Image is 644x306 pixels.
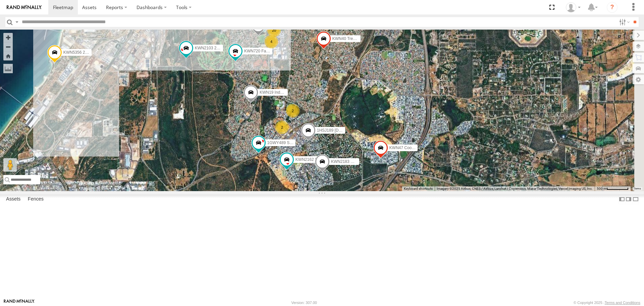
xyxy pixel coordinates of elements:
div: © Copyright 2025 - [574,301,640,305]
a: Terms (opens in new tab) [634,187,641,190]
span: KWN2103 2000374 Volvo L60 Loader [195,46,263,51]
a: Terms and Conditions [605,301,640,305]
label: Hide Summary Table [632,194,639,204]
span: KWN720 Facility Maint [244,49,285,54]
span: 500 m [597,187,606,190]
button: Zoom out [3,42,13,51]
span: KWN19 Industrial Mowing [260,90,306,95]
button: Zoom in [3,33,13,42]
button: Map Scale: 500 m per 62 pixels [595,186,631,191]
i: ? [607,2,618,13]
span: KWN47 Coor. Infra [389,146,423,150]
label: Assets [3,195,24,204]
span: KWN5356 2001086 Camera Trailer Rangers [63,50,143,55]
span: KWN2183 Waste Education [331,160,381,164]
div: 20 [267,24,281,37]
label: Dock Summary Table to the Right [625,194,632,204]
span: KWN40 Tree Officer [332,37,368,41]
label: Search Query [14,17,19,27]
img: rand-logo.svg [7,5,42,10]
label: Search Filter Options [616,17,631,27]
button: Keyboard shortcuts [404,186,433,191]
button: Drag Pegman onto the map to open Street View [3,158,17,172]
label: Dock Summary Table to the Left [619,194,625,204]
label: Map Settings [633,75,644,84]
div: 4 [265,35,278,48]
span: 1GWY489 Signage Truck [267,140,313,145]
span: Imagery ©2025 Airbus, CNES / Airbus, Landsat / Copernicus, Maxar Technologies, Vexcel Imaging US,... [437,187,593,190]
a: Visit our Website [4,299,35,306]
div: Andrew Fisher [563,2,583,12]
button: Zoom Home [3,51,13,60]
label: Measure [3,64,13,73]
span: 1HSJ189 [DOMAIN_NAME] [317,128,367,133]
span: KWN2162 [PERSON_NAME] Truck [296,158,359,162]
div: 2 [275,121,289,134]
label: Fences [24,195,47,204]
div: 2 [286,104,300,118]
div: Version: 307.00 [291,301,317,305]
